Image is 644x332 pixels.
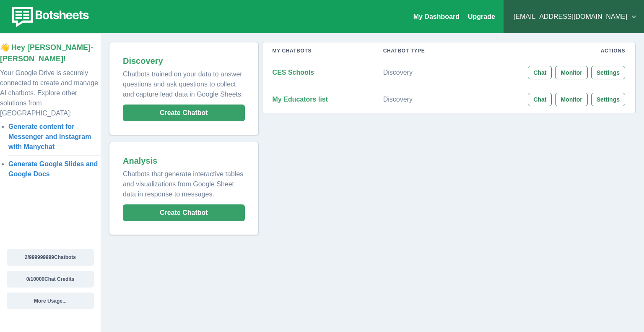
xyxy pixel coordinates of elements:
[7,271,94,288] button: 0/10000Chat Credits
[528,66,552,79] button: Chat
[123,66,245,99] p: Chatbots trained on your data to answer questions and ask questions to collect and capture lead d...
[273,96,328,103] strong: My Educators list
[273,69,314,76] strong: CES Schools
[7,293,94,309] button: More Usage...
[123,166,245,199] p: Chatbots that generate interactive tables and visualizations from Google Sheet data in response t...
[7,249,94,266] button: 2/999999999Chatbots
[383,68,454,77] p: Discovery
[373,42,464,59] th: Chatbot Type
[555,66,587,79] button: Monitor
[383,95,454,104] p: Discovery
[510,8,637,25] button: [EMAIL_ADDRESS][DOMAIN_NAME]
[555,93,587,106] button: Monitor
[591,93,625,106] button: Settings
[8,160,98,178] a: Generate Google Slides and Google Docs
[123,204,245,221] button: Create Chatbot
[262,42,373,59] th: My Chatbots
[8,123,91,150] a: Generate content for Messenger and Instagram with Manychat
[413,13,460,20] a: My Dashboard
[123,56,245,66] h2: Discovery
[123,105,245,121] button: Create Chatbot
[468,13,495,20] a: Upgrade
[591,66,625,79] button: Settings
[464,42,635,59] th: Actions
[528,93,552,106] button: Chat
[7,5,91,29] img: botsheets-logo.png
[123,156,245,166] h2: Analysis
